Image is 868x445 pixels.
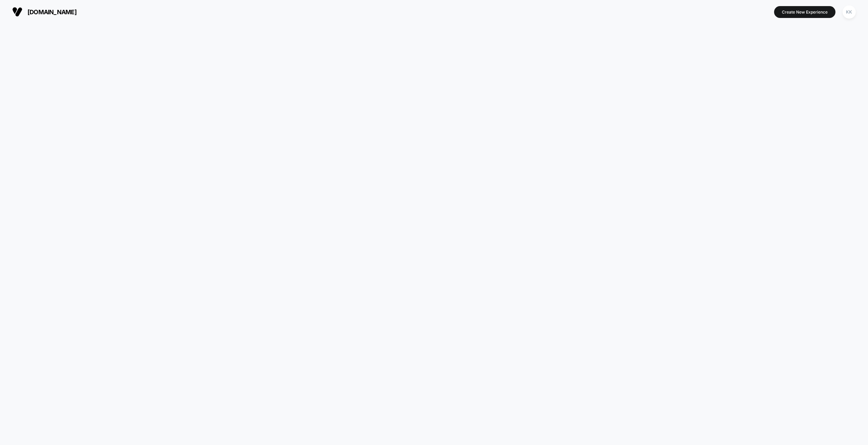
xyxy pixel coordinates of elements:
button: KK [841,5,858,19]
img: Visually logo [12,7,22,17]
button: Create New Experience [774,6,835,18]
div: KK [843,5,856,19]
span: [DOMAIN_NAME] [27,8,77,16]
button: [DOMAIN_NAME] [10,6,79,17]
